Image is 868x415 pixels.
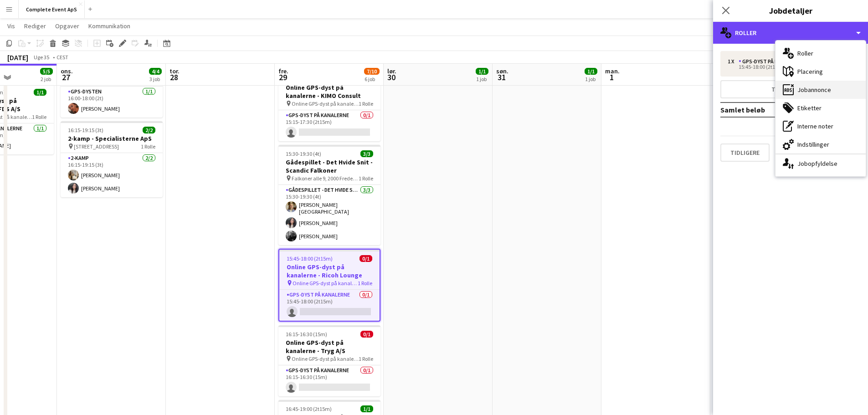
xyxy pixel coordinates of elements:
[24,22,46,30] span: Rediger
[386,72,396,82] span: 30
[34,89,46,96] span: 1/1
[776,99,866,117] div: Etiketter
[56,54,68,61] div: CEST
[604,72,620,82] span: 1
[278,338,380,355] h3: Online GPS-dyst på kanalerne - Tryg A/S
[495,72,508,82] span: 31
[143,127,155,133] span: 2/2
[476,76,488,82] div: 1 job
[61,87,163,118] app-card-role: GPS-dysten1/116:00-18:00 (2t)[PERSON_NAME]
[292,100,359,107] span: Online GPS-dyst på kanalerne
[365,76,379,82] div: 6 job
[149,76,161,82] div: 3 job
[287,255,333,262] span: 15:45-18:00 (2t15m)
[360,405,373,412] span: 1/1
[364,68,380,75] span: 7/10
[728,65,844,69] div: 15:45-18:00 (2t15m)
[292,175,359,182] span: Falkoner alle 9, 2000 Frederiksberg - Scandic Falkoner
[88,22,130,30] span: Kommunikation
[278,67,288,75] span: fre.
[776,135,866,154] div: Indstillinger
[21,20,50,32] a: Rediger
[713,22,868,44] div: Roller
[85,20,134,32] a: Kommunikation
[720,143,770,162] button: Tidligere
[278,110,380,141] app-card-role: GPS-dyst på kanalerne0/115:15-17:30 (2t15m)
[293,280,358,287] span: Online GPS-dyst på kanalerne
[776,81,866,99] div: Jobannonce
[278,365,380,396] app-card-role: GPS-dyst på kanalerne0/116:15-16:30 (15m)
[278,325,380,396] app-job-card: 16:15-16:30 (15m)0/1Online GPS-dyst på kanalerne - Tryg A/S Online GPS-dyst på kanalerne1 RolleGP...
[278,185,380,245] app-card-role: Gådespillet - Det Hvide Snit3/315:30-19:30 (4t)[PERSON_NAME][GEOGRAPHIC_DATA][PERSON_NAME][PERSON...
[496,67,508,75] span: søn.
[61,153,163,197] app-card-role: 2-kamp2/216:15-19:15 (3t)[PERSON_NAME][PERSON_NAME]
[30,54,53,61] span: Uge 35
[286,150,321,157] span: 15:30-19:30 (4t)
[720,80,861,98] button: Tilføj rolle
[776,117,866,135] div: Interne noter
[776,62,866,81] div: Placering
[51,20,83,32] a: Opgaver
[141,143,155,150] span: 1 Rolle
[61,121,163,197] app-job-card: 16:15-19:15 (3t)2/22-kamp - Specialisterne ApS [STREET_ADDRESS]1 Rolle2-kamp2/216:15-19:15 (3t)[P...
[476,68,488,75] span: 1/1
[713,5,868,16] h3: Jobdetaljer
[68,127,103,133] span: 16:15-19:15 (3t)
[286,331,327,338] span: 16:15-16:30 (15m)
[278,249,380,322] app-job-card: 15:45-18:00 (2t15m)0/1Online GPS-dyst på kanalerne - Ricoh Lounge Online GPS-dyst på kanalerne1 R...
[360,255,372,262] span: 0/1
[149,68,162,75] span: 4/4
[61,67,73,75] span: ons.
[74,143,119,150] span: [STREET_ADDRESS]
[359,100,373,107] span: 1 Rolle
[286,405,332,412] span: 16:45-19:00 (2t15m)
[278,83,380,100] h3: Online GPS-dyst på kanalerne - KIMO Consult
[360,150,373,157] span: 3/3
[55,22,79,30] span: Opgaver
[277,72,288,82] span: 29
[278,70,380,141] app-job-card: 15:15-17:30 (2t15m)0/1Online GPS-dyst på kanalerne - KIMO Consult Online GPS-dyst på kanalerne1 R...
[41,76,52,82] div: 2 job
[278,145,380,245] app-job-card: 15:30-19:30 (4t)3/3Gådespillet - Det Hvide Snit - Scandic Falkoner Falkoner alle 9, 2000 Frederik...
[360,331,373,338] span: 0/1
[4,20,19,32] a: Vis
[358,280,372,287] span: 1 Rolle
[278,158,380,174] h3: Gådespillet - Det Hvide Snit - Scandic Falkoner
[292,355,359,362] span: Online GPS-dyst på kanalerne
[279,290,380,321] app-card-role: GPS-dyst på kanalerne0/115:45-18:00 (2t15m)
[713,72,722,82] span: 2
[720,102,808,117] td: Samlet beløb
[279,263,380,279] h3: Online GPS-dyst på kanalerne - Ricoh Lounge
[605,67,620,75] span: man.
[7,22,15,30] span: Vis
[169,67,180,75] span: tor.
[776,44,866,62] div: Roller
[32,113,46,120] span: 1 Rolle
[61,134,163,143] h3: 2-kamp - Specialisterne ApS
[19,0,85,18] button: Complete Event ApS
[387,67,396,75] span: lør.
[739,58,806,65] div: GPS-dyst på kanalerne
[359,175,373,182] span: 1 Rolle
[359,355,373,362] span: 1 Rolle
[728,58,739,65] div: 1 x
[585,76,597,82] div: 1 job
[40,68,53,75] span: 5/5
[776,154,866,173] div: Jobopfyldelse
[168,72,180,82] span: 28
[59,72,73,82] span: 27
[585,68,597,75] span: 1/1
[7,53,28,62] div: [DATE]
